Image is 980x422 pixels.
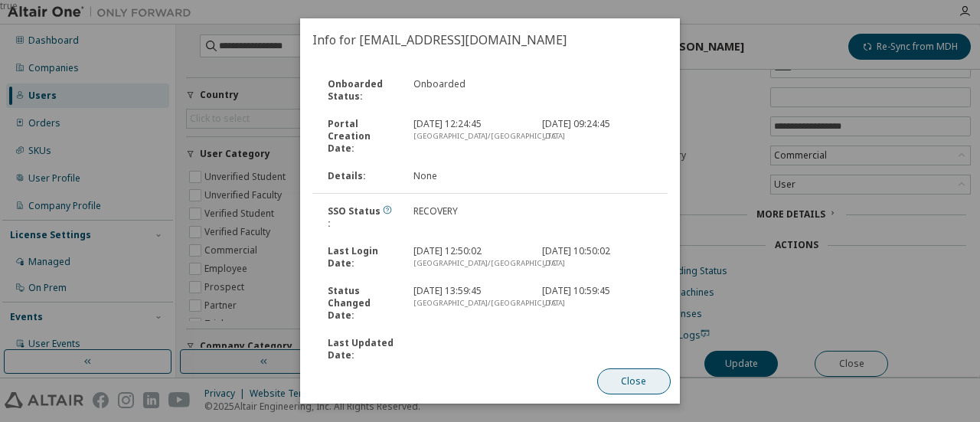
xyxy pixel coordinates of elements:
[533,245,661,270] div: [DATE] 10:50:02
[404,170,533,182] div: None
[404,285,533,322] div: [DATE] 13:59:45
[404,205,533,230] div: RECOVERY
[318,118,404,155] div: Portal Creation Date :
[413,257,524,270] div: [GEOGRAPHIC_DATA]/[GEOGRAPHIC_DATA]
[533,285,661,322] div: [DATE] 10:59:45
[318,245,404,270] div: Last Login Date :
[542,257,652,270] div: UTC
[533,118,661,155] div: [DATE] 09:24:45
[318,78,404,103] div: Onboarded Status :
[318,205,404,230] div: SSO Status :
[318,170,404,182] div: Details :
[318,337,404,361] div: Last Updated Date :
[597,368,671,394] button: Close
[542,297,652,309] div: UTC
[542,130,652,142] div: UTC
[404,118,533,155] div: [DATE] 12:24:45
[300,18,680,61] h2: Info for [EMAIL_ADDRESS][DOMAIN_NAME]
[413,297,524,309] div: [GEOGRAPHIC_DATA]/[GEOGRAPHIC_DATA]
[404,245,533,270] div: [DATE] 12:50:02
[413,130,524,142] div: [GEOGRAPHIC_DATA]/[GEOGRAPHIC_DATA]
[404,78,533,103] div: Onboarded
[318,285,404,322] div: Status Changed Date :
